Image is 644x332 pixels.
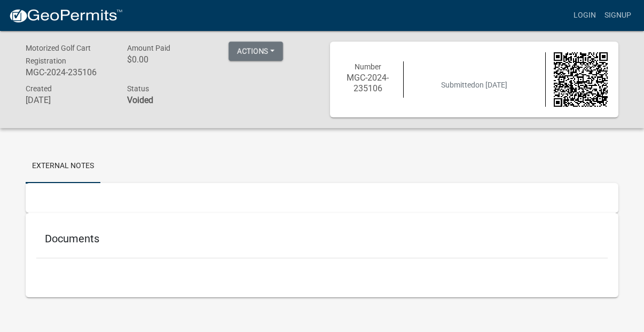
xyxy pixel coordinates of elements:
[229,42,283,61] button: Actions
[127,84,149,93] span: Status
[441,81,507,89] span: Submitted on [DATE]
[127,44,170,52] span: Amount Paid
[26,44,91,65] span: Motorized Golf Cart Registration
[355,62,381,71] span: Number
[26,149,100,184] a: External Notes
[341,73,395,93] h6: MGC-2024-235106
[26,67,111,77] h6: MGC-2024-235106
[127,54,213,65] h6: $0.00
[127,95,153,105] strong: Voided
[554,52,608,107] img: QR code
[600,5,635,26] a: Signup
[569,5,600,26] a: Login
[26,95,111,105] h6: [DATE]
[26,84,52,93] span: Created
[45,232,599,245] h5: Documents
